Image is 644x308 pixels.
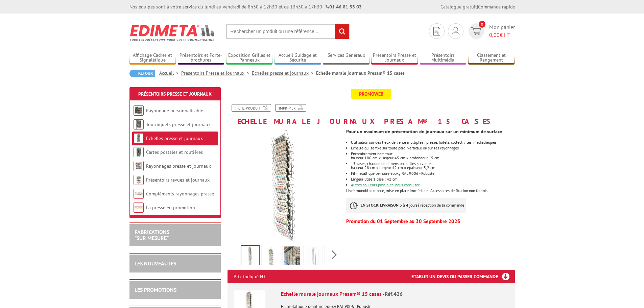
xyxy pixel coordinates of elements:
[323,52,369,64] a: Services Généraux
[479,21,485,28] span: 0
[234,270,266,283] p: Prix indiqué HT
[411,270,515,283] h3: Etablir un devis ou passer commande
[135,286,176,293] a: LES PROMOTIONS
[134,105,144,116] img: Rayonnage personnalisable
[361,203,418,208] strong: EN STOCK, LIVRAISON 3 à 4 jours
[489,31,500,38] span: 0,00
[452,27,459,35] img: devis rapide
[351,162,515,170] li: 15 cases, chacune de dimensions utiles suivantes:
[134,119,144,129] img: Tourniquets presse et journaux
[440,3,515,10] div: |
[489,23,515,39] span: Mon panier
[351,89,391,99] span: Promoweb
[478,4,515,10] a: Commande rapide
[471,27,481,35] img: devis rapide
[134,147,144,157] img: Cartes postales et routières
[281,290,509,298] div: Echelle murale journaux Presam® 15 cases -
[326,246,342,267] img: echelle_journaux_presse_vide_zoom_426.jpg
[385,290,403,297] span: Réf.426
[181,70,252,76] a: Présentoirs Presse et Journaux
[305,246,321,267] img: echelle_journaux_presse_vide_croquis_426.jpg
[134,189,144,199] img: Compléments rayonnages presse
[138,91,212,97] a: Présentoirs Presse et Journaux
[335,24,349,39] input: rechercher
[146,121,211,127] a: Tourniquets presse et journaux
[252,70,316,76] a: Echelles presse et journaux
[346,128,502,135] strong: Pour un maximum de présentation de journaux sur un minimum de surface
[351,152,515,160] li: Encombrement hors tout:
[129,70,155,77] a: Retour
[134,203,144,213] img: La presse en promotion
[146,135,203,141] a: Echelles presse et journaux
[371,52,418,64] a: Présentoirs Presse et Journaux
[178,52,224,64] a: Présentoirs et Porte-brochures
[226,52,273,64] a: Exposition Grilles et Panneaux
[326,4,362,10] strong: 01 46 81 33 03
[275,104,306,112] a: Imprimer
[433,27,440,35] img: devis rapide
[146,163,211,169] a: Rayonnages presse et journaux
[134,175,144,185] img: Présentoirs revues et journaux
[146,149,203,155] a: Cartes postales et routières
[129,20,216,45] img: Edimeta
[284,246,300,267] img: echelle_journaux_presse_remplie_mise_en_scene_426.jpg
[316,70,405,76] li: Echelle murale journaux Presam® 15 cases
[129,3,362,10] div: Nos équipes sont à votre service du lundi au vendredi de 8h30 à 12h30 et de 13h30 à 17h30
[241,246,259,267] img: echelle_journaux_presse_remplie_426.jpg
[134,133,144,143] img: Echelles presse et journaux
[146,108,203,114] a: Rayonnage personnalisable
[134,161,144,171] img: Rayonnages presse et journaux
[440,4,477,10] a: Catalogue gratuit
[420,52,467,64] a: Présentoirs Multimédia
[346,189,515,193] p: Livré monobloc monté, mise en place immédiate - Accessoires de fixation non fournis
[351,182,420,187] font: Autres couleurs possibles, nous consulter.
[146,191,214,197] a: Compléments rayonnages presse
[346,198,466,213] p: à réception de la commande
[468,52,515,64] a: Classement et Rangement
[351,166,515,170] div: hauteur 28 cm x largeur 42 cm x épaisseur 3,2 cm
[159,70,181,76] a: Accueil
[228,129,341,243] img: echelle_journaux_presse_remplie_426.jpg
[146,177,210,183] a: Présentoirs revues et journaux
[467,23,515,39] a: devis rapide 0 Mon panier 0,00€ HT
[351,177,515,181] li: Largeur utile 1 case : 42 cm
[351,171,515,175] li: Fil métallique peinture époxy RAL 9006 - Robuste
[351,156,515,160] div: hauteur 180 cm x largeur 45 cm x profondeur 15 cm
[135,260,176,267] a: LES NOUVEAUTÉS
[275,52,321,64] a: Accueil Guidage et Sécurité
[232,104,271,112] a: Fiche produit
[346,219,515,223] p: Promotion du 01 Septembre au 30 Septembre 2025
[263,246,279,267] img: echelle_journaux_presse_remplie_zoom_426.jpg
[129,52,176,64] a: Affichage Cadres et Signalétique
[226,24,350,39] input: Rechercher un produit ou une référence...
[489,31,515,39] span: € HT
[146,205,195,211] a: La presse en promotion
[351,146,515,150] li: Echelle qui se fixe sur toute paroi verticale ou sur les rayonnages
[331,249,338,260] span: Next
[351,140,515,144] li: Utilisation sur des lieux de vente multiples : presse, hôtels, collectivités, médiathèques
[135,229,169,241] a: FABRICATIONS"Sur Mesure"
